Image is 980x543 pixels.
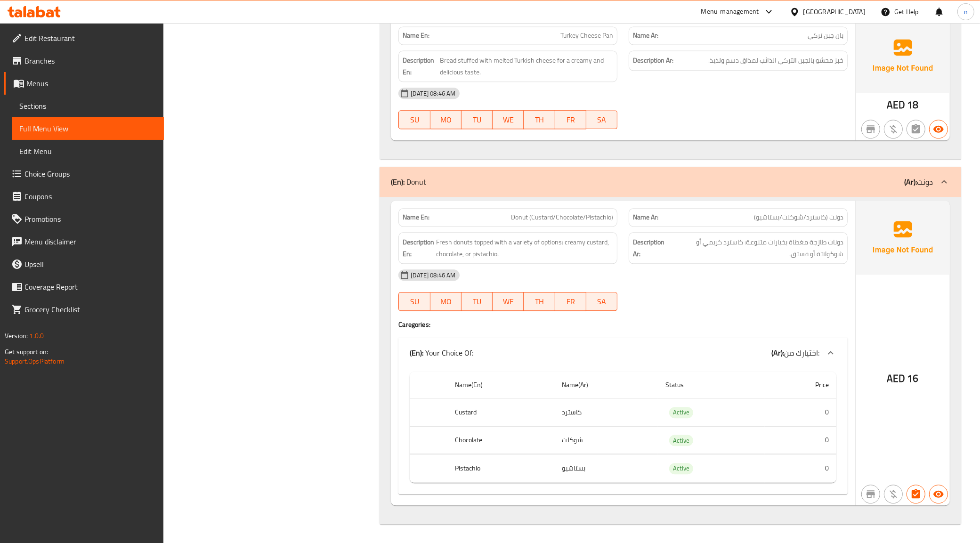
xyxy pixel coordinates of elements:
[4,208,164,230] a: Promotions
[856,201,950,274] img: Ae5nvW7+0k+MAAAAAElFTkSuQmCC
[403,55,438,78] strong: Description En:
[24,236,156,247] span: Menu disclaimer
[555,110,586,129] button: FR
[887,96,905,114] span: AED
[19,146,156,157] span: Edit Menu
[407,271,459,280] span: [DATE] 08:46 AM
[19,123,156,134] span: Full Menu View
[24,168,156,179] span: Choice Groups
[907,96,919,114] span: 18
[496,295,520,308] span: WE
[765,372,836,398] th: Price
[398,110,430,129] button: SU
[398,292,430,311] button: SU
[5,355,65,367] a: Support.OpsPlatform
[929,485,948,503] button: Available
[4,72,164,95] a: Menus
[391,175,405,189] b: (En):
[430,292,462,311] button: MO
[633,236,668,259] strong: Description Ar:
[398,338,848,368] div: (En): Your Choice Of:(Ar):اختيارك من:
[904,176,933,187] p: دونت
[403,212,429,222] strong: Name En:
[907,485,925,503] button: Has choices
[5,346,48,358] span: Get support on:
[4,253,164,276] a: Upsell
[669,463,693,474] span: Active
[633,212,658,222] strong: Name Ar:
[398,320,848,329] h4: Caregories:
[554,454,658,482] td: بستاشيو
[493,292,524,311] button: WE
[765,454,836,482] td: 0
[861,485,880,503] button: Not branch specific item
[708,55,843,66] span: خبز محشو بالجبن التركي الذائب لمذاق دسم ولذيذ.
[884,120,903,138] button: Purchased item
[560,31,613,41] span: Turkey Cheese Pan
[19,100,156,112] span: Sections
[658,372,765,398] th: Status
[436,236,613,259] span: Fresh donuts topped with a variety of options: creamy custard, chocolate, or pistachio.
[410,372,836,483] table: choices table
[907,120,925,138] button: Not has choices
[861,120,880,138] button: Not branch specific item
[24,191,156,202] span: Coupons
[403,31,429,41] strong: Name En:
[462,292,493,311] button: TU
[887,369,905,388] span: AED
[808,31,843,41] span: بان جبن تركي
[4,162,164,185] a: Choice Groups
[4,185,164,208] a: Coupons
[784,346,819,360] span: اختيارك من:
[527,113,551,127] span: TH
[403,236,434,259] strong: Description En:
[24,304,156,315] span: Grocery Checklist
[462,110,493,129] button: TU
[24,55,156,66] span: Branches
[701,6,759,17] div: Menu-management
[493,110,524,129] button: WE
[670,236,843,259] span: دونات طازجة مغطاة بخيارات متنوعة: كاسترد كريمي أو شوكولاتة أو فستق.
[669,435,693,446] span: Active
[754,212,843,222] span: دونت (كاسترد/شوكلت/بستاشيو)
[765,398,836,426] td: 0
[765,426,836,454] td: 0
[4,230,164,253] a: Menu disclaimer
[669,407,693,418] div: Active
[964,7,968,17] span: n
[559,295,583,308] span: FR
[511,212,613,222] span: Donut (Custard/Chocolate/Pistachio)
[24,259,156,270] span: Upsell
[391,176,426,187] p: Donut
[586,292,617,311] button: SA
[590,295,614,308] span: SA
[430,110,462,129] button: MO
[465,113,489,127] span: TU
[447,426,554,454] th: Chocolate
[907,369,919,388] span: 16
[403,295,426,308] span: SU
[856,19,950,92] img: Ae5nvW7+0k+MAAAAAElFTkSuQmCC
[447,398,554,426] th: Custard
[29,330,44,342] span: 1.0.0
[12,95,164,117] a: Sections
[434,295,458,308] span: MO
[5,330,28,342] span: Version:
[24,32,156,44] span: Edit Restaurant
[440,55,613,78] span: Bread stuffed with melted Turkish cheese for a creamy and delicious taste.
[524,110,555,129] button: TH
[410,347,473,358] p: Your Choice Of:
[24,281,156,292] span: Coverage Report
[4,298,164,321] a: Grocery Checklist
[527,295,551,308] span: TH
[633,31,658,41] strong: Name Ar:
[555,292,586,311] button: FR
[771,346,784,360] b: (Ar):
[4,276,164,298] a: Coverage Report
[554,426,658,454] td: شوكلت
[447,454,554,482] th: Pistachio
[496,113,520,127] span: WE
[12,117,164,140] a: Full Menu View
[554,372,658,398] th: Name(Ar)
[590,113,614,127] span: SA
